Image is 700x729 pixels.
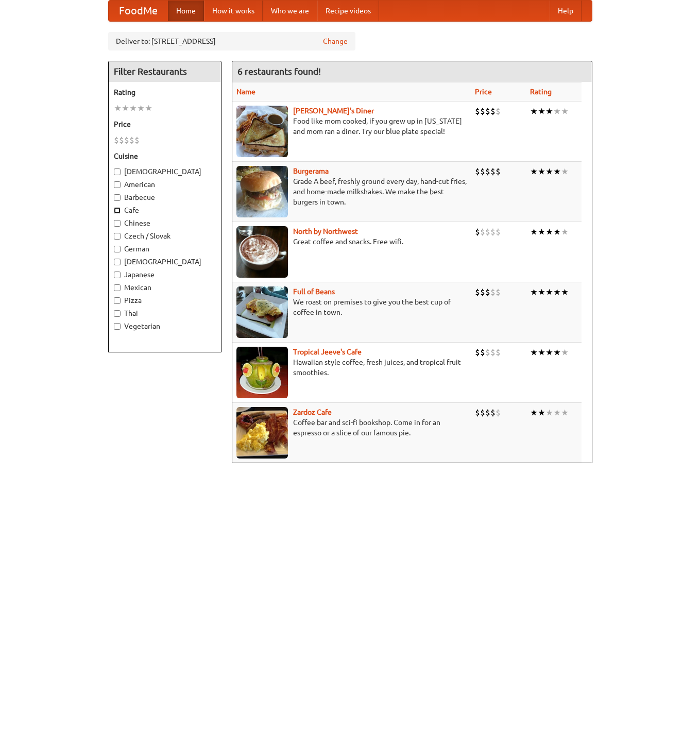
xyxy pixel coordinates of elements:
[236,226,288,278] img: north.jpg
[114,220,121,227] input: Chinese
[553,347,561,358] li: ★
[114,218,216,228] label: Chinese
[114,231,216,241] label: Czech / Slovak
[530,407,538,418] li: ★
[485,226,490,238] li: $
[530,286,538,298] li: ★
[545,166,553,177] li: ★
[293,167,329,175] a: Burgerama
[553,106,561,117] li: ★
[490,286,496,298] li: $
[114,181,121,188] input: American
[550,1,582,21] a: Help
[114,321,216,331] label: Vegetarian
[545,286,553,298] li: ★
[530,347,538,358] li: ★
[538,226,545,238] li: ★
[114,119,216,129] h5: Price
[114,272,121,278] input: Japanese
[490,166,496,177] li: $
[263,1,317,21] a: Who we are
[317,1,379,21] a: Recipe videos
[323,36,348,46] a: Change
[145,103,152,114] li: ★
[114,257,216,267] label: [DEMOGRAPHIC_DATA]
[293,107,374,115] b: [PERSON_NAME]'s Diner
[114,207,121,214] input: Cafe
[545,407,553,418] li: ★
[480,226,485,238] li: $
[496,407,501,418] li: $
[475,347,480,358] li: $
[114,308,216,318] label: Thai
[236,106,288,157] img: sallys.jpg
[538,166,545,177] li: ★
[236,116,467,137] p: Food like mom cooked, if you grew up in [US_STATE] and mom ran a diner. Try our blue plate special!
[236,176,467,207] p: Grade A beef, freshly ground every day, hand-cut fries, and home-made milkshakes. We make the bes...
[114,134,119,146] li: $
[561,106,569,117] li: ★
[114,179,216,190] label: American
[134,134,140,146] li: $
[496,106,501,117] li: $
[530,88,552,96] a: Rating
[496,347,501,358] li: $
[545,226,553,238] li: ★
[480,106,485,117] li: $
[114,87,216,97] h5: Rating
[553,166,561,177] li: ★
[293,287,335,296] a: Full of Beans
[236,347,288,398] img: jeeves.jpg
[475,166,480,177] li: $
[114,297,121,304] input: Pizza
[480,286,485,298] li: $
[480,407,485,418] li: $
[475,407,480,418] li: $
[109,61,221,82] h4: Filter Restaurants
[129,134,134,146] li: $
[545,106,553,117] li: ★
[475,106,480,117] li: $
[553,226,561,238] li: ★
[114,244,216,254] label: German
[236,407,288,459] img: zardoz.jpg
[114,323,121,330] input: Vegetarian
[545,347,553,358] li: ★
[237,66,321,76] ng-pluralize: 6 restaurants found!
[490,106,496,117] li: $
[293,227,358,235] a: North by Northwest
[538,286,545,298] li: ★
[114,194,121,201] input: Barbecue
[490,347,496,358] li: $
[114,284,121,291] input: Mexican
[485,347,490,358] li: $
[475,88,492,96] a: Price
[114,166,216,177] label: [DEMOGRAPHIC_DATA]
[490,407,496,418] li: $
[114,233,121,240] input: Czech / Slovak
[293,408,332,416] a: Zardoz Cafe
[114,246,121,252] input: German
[114,151,216,161] h5: Cuisine
[561,347,569,358] li: ★
[293,348,362,356] a: Tropical Jeeve's Cafe
[538,407,545,418] li: ★
[124,134,129,146] li: $
[114,103,122,114] li: ★
[480,166,485,177] li: $
[114,168,121,175] input: [DEMOGRAPHIC_DATA]
[475,226,480,238] li: $
[236,357,467,378] p: Hawaiian style coffee, fresh juices, and tropical fruit smoothies.
[114,310,121,317] input: Thai
[122,103,129,114] li: ★
[553,286,561,298] li: ★
[490,226,496,238] li: $
[496,166,501,177] li: $
[114,192,216,202] label: Barbecue
[114,205,216,215] label: Cafe
[538,347,545,358] li: ★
